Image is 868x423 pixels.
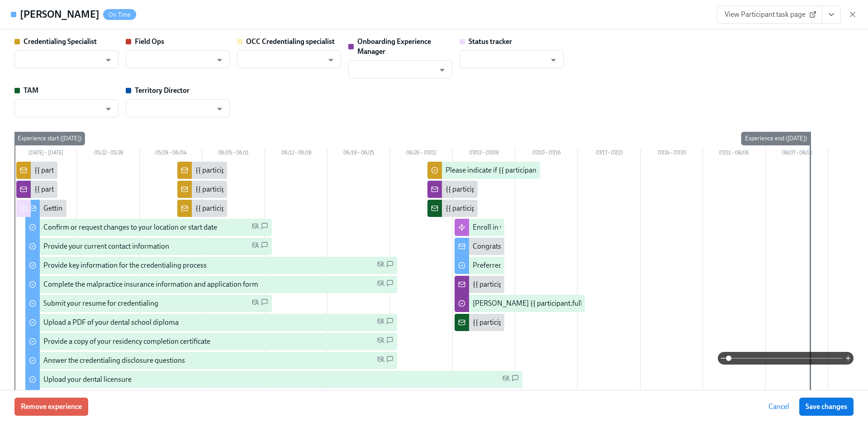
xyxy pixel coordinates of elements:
[21,402,82,411] span: Remove experience
[261,298,268,309] span: SMS
[43,375,132,385] div: Upload your dental licensure
[43,279,258,289] div: Complete the malpractice insurance information and application form
[473,222,569,232] div: Enroll in OCC licensing process
[101,102,115,116] button: Open
[578,148,640,160] div: 07/17 – 07/23
[453,148,515,160] div: 07/03 – 07/09
[20,8,100,21] h4: [PERSON_NAME]
[446,203,595,213] div: {{ participant.fullName }} is ready for committee.
[766,148,828,160] div: 08/07 – 08/13
[473,298,674,308] div: [PERSON_NAME] {{ participant.fullName }} as 'hired' in Workday
[386,317,394,328] span: SMS
[43,203,169,213] div: Getting started at [GEOGRAPHIC_DATA]
[377,279,384,290] span: Personal Email
[741,132,811,145] div: Experience end ([DATE])
[252,241,259,252] span: Personal Email
[473,279,638,289] div: {{ participant.fullName }} was approved by committee
[390,148,452,160] div: 06/26 – 07/02
[473,260,552,270] div: Preferred Name for Email
[725,10,815,19] span: View Participant task page
[324,53,338,67] button: Open
[77,148,139,160] div: 05/22 – 05/28
[799,398,854,416] button: Save changes
[386,260,394,271] span: SMS
[822,5,841,24] button: View task page
[252,222,259,233] span: Personal Email
[34,165,248,175] div: {{ participant.fullName }} has been enrolled in the Dado Pre-boarding
[703,148,765,160] div: 07/31 – 08/06
[14,132,85,145] div: Experience start ([DATE])
[43,298,158,308] div: Submit your resume for credentialing
[327,148,390,160] div: 06/19 – 06/25
[503,375,510,385] span: Personal Email
[246,37,335,46] strong: OCC Credentialing specialist
[202,148,265,160] div: 06/05 – 06/11
[135,86,190,95] strong: Territory Director
[377,260,384,271] span: Personal Email
[386,336,394,347] span: SMS
[377,317,384,328] span: Personal Email
[768,402,789,411] span: Cancel
[261,222,268,233] span: SMS
[101,53,115,67] button: Open
[252,298,259,309] span: Personal Email
[473,317,638,327] div: {{ participant.fullName }} was approved by committee
[469,37,512,46] strong: Status tracker
[512,375,519,385] span: SMS
[386,279,394,290] span: SMS
[140,148,202,160] div: 05/29 – 06/04
[43,260,207,270] div: Provide key information for the credentialing process
[261,241,268,252] span: SMS
[213,53,227,67] button: Open
[435,63,449,77] button: Open
[43,241,169,251] div: Provide your current contact information
[34,184,248,194] div: {{ participant.fullName }} has been enrolled in the Dado Pre-boarding
[24,37,97,46] strong: Credentialing Specialist
[43,317,179,327] div: Upload a PDF of your dental school diploma
[515,148,578,160] div: 07/10 – 07/16
[14,148,77,160] div: [DATE] – [DATE]
[14,398,88,416] button: Remove experience
[43,336,210,346] div: Provide a copy of your residency completion certificate
[135,37,164,46] strong: Field Ops
[357,37,431,56] strong: Onboarding Experience Manager
[640,148,703,160] div: 07/24 – 07/30
[762,398,796,416] button: Cancel
[213,102,227,116] button: Open
[103,11,136,18] span: On Time
[265,148,327,160] div: 06/12 – 06/18
[446,184,595,194] div: {{ participant.fullName }} is ready for committee.
[806,402,847,411] span: Save changes
[473,241,573,251] div: Congrats! You've been approved
[546,53,560,67] button: Open
[717,5,822,24] a: View Participant task page
[43,222,217,232] div: Confirm or request changes to your location or start date
[195,203,332,213] div: {{ participant.fullName }} Diploma uploaded
[24,86,38,95] strong: TAM
[195,165,287,175] div: {{ participant.fullName }} NPI
[446,165,665,175] div: Please indicate if {{ participant.fullName }} was approved by Committee
[377,336,384,347] span: Personal Email
[195,184,351,194] div: {{ participant.fullName }} DEA certificate uploaded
